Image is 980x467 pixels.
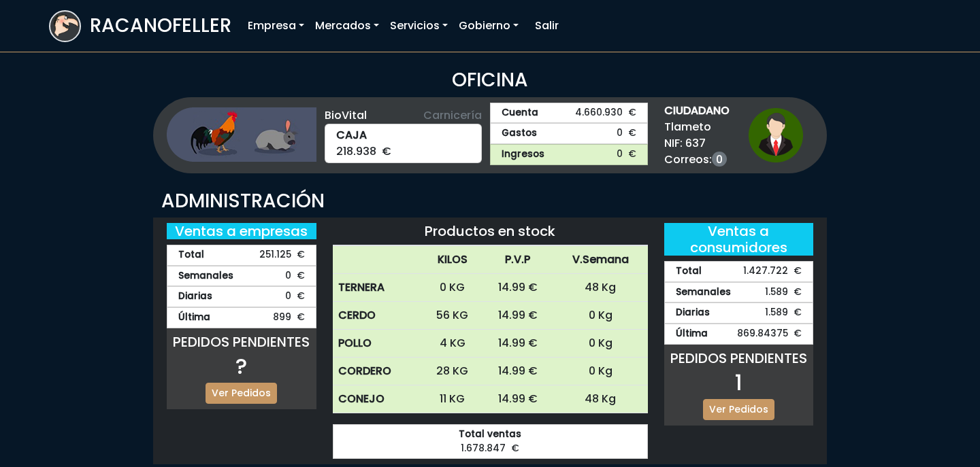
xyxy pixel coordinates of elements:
a: RACANOFELLER [49,7,231,46]
td: 28 KG [422,358,482,385]
strong: Semanales [178,269,233,283]
strong: Diarias [676,306,710,320]
th: POLLO [333,330,423,358]
div: 1.589 € [664,282,814,303]
td: 0 Kg [553,358,648,385]
td: 0 KG [422,274,482,302]
div: 0 € [167,286,316,307]
strong: Total [178,248,204,262]
h5: PEDIDOS PENDIENTES [664,350,814,366]
div: 218.938 € [325,124,483,163]
span: NIF: 637 [664,135,730,152]
th: TERNERA [333,274,423,302]
th: KILOS [422,246,482,274]
div: 1.678.847 € [333,424,648,459]
td: 14.99 € [483,330,553,358]
div: 1.427.722 € [664,261,814,282]
a: Servicios [385,12,453,39]
td: 0 Kg [553,330,648,358]
th: CORDERO [333,358,423,385]
strong: Total [676,264,702,279]
img: ganaderia.png [167,107,316,162]
td: 56 KG [422,302,482,330]
a: Ver Pedidos [206,383,277,404]
strong: Cuenta [502,106,538,120]
h5: Ventas a consumidores [664,223,814,256]
div: 251.125 € [167,245,316,266]
strong: Última [178,311,210,325]
th: CERDO [333,302,423,330]
strong: Semanales [676,286,731,300]
strong: Total ventas [344,428,636,442]
h5: Ventas a empresas [167,223,316,239]
td: 14.99 € [483,274,553,302]
img: ciudadano1.png [749,108,803,162]
strong: Última [676,327,708,341]
th: V.Semana [553,246,648,274]
span: Carnicería [423,107,482,124]
h3: RACANOFELLER [90,14,231,37]
h3: OFICINA [49,69,931,92]
td: 11 KG [422,385,482,413]
th: CONEJO [333,385,423,413]
div: 869.84375 € [664,324,814,345]
a: Gastos0 € [490,123,648,144]
h5: PEDIDOS PENDIENTES [167,334,316,350]
strong: Diarias [178,290,212,304]
a: Gobierno [453,12,524,39]
td: 14.99 € [483,358,553,385]
h5: Productos en stock [333,223,648,239]
td: 48 Kg [553,385,648,413]
div: 0 € [167,266,316,287]
span: 1 [735,367,742,398]
td: 14.99 € [483,302,553,330]
td: 4 KG [422,330,482,358]
strong: Gastos [502,126,537,141]
a: Salir [529,12,564,39]
span: Correos: [664,152,730,168]
th: P.V.P [483,246,553,274]
div: 1.589 € [664,302,814,324]
td: 14.99 € [483,385,553,413]
strong: CAJA [336,127,471,143]
img: logoracarojo.png [50,12,80,37]
h3: ADMINISTRACIÓN [161,190,819,213]
a: Ingresos0 € [490,144,648,165]
div: 899 € [167,307,316,328]
span: ? [235,351,247,381]
a: Cuenta4.660.930 € [490,103,648,124]
td: 0 Kg [553,302,648,330]
div: BioVital [325,107,483,124]
a: Ver Pedidos [703,399,774,420]
a: Mercados [310,12,385,39]
td: 48 Kg [553,274,648,302]
strong: CIUDADANO [664,103,730,119]
span: Tlameto [664,119,730,135]
a: Empresa [242,12,310,39]
a: 0 [712,152,727,167]
strong: Ingresos [502,148,544,162]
